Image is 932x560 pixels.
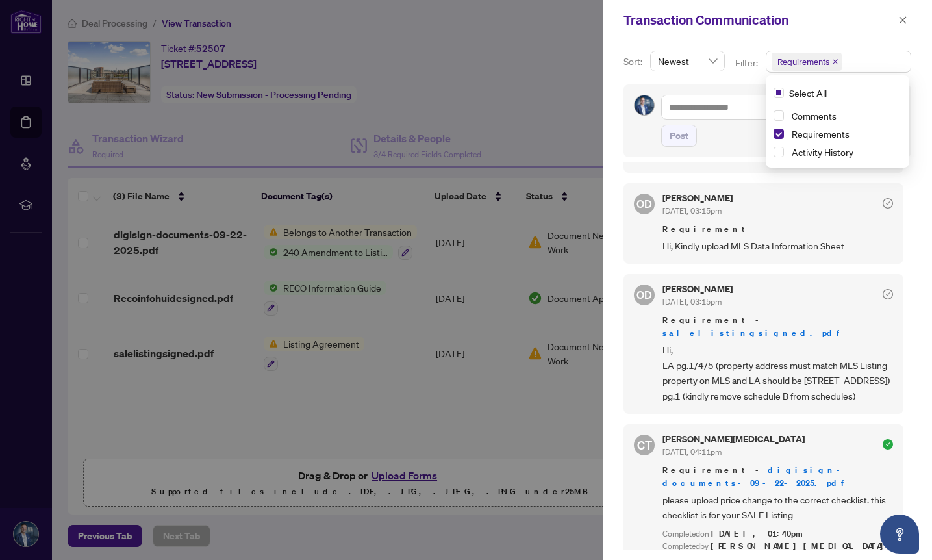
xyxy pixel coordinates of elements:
[662,342,893,403] span: Hi, LA pg.1/4/5 (property address must match MLS Listing - property on MLS and LA should be [STRE...
[711,541,890,552] span: [PERSON_NAME][MEDICAL_DATA]
[792,110,837,121] span: Comments
[662,447,722,457] span: [DATE], 04:11pm
[787,126,901,142] span: Requirements
[658,51,717,71] span: Newest
[883,439,893,450] span: check-circle
[662,297,722,307] span: [DATE], 03:15pm
[777,55,829,68] span: Requirements
[774,129,784,139] span: Select Requirements
[787,144,901,160] span: Activity History
[784,86,832,100] span: Select All
[662,492,893,523] span: please upload price change to the correct checklist. this checklist is for your SALE Listing
[711,528,805,539] span: [DATE], 01:40pm
[662,314,893,340] span: Requirement -
[662,464,893,490] span: Requirement -
[637,436,652,454] span: CT
[883,289,893,299] span: check-circle
[662,435,805,444] h5: [PERSON_NAME][MEDICAL_DATA]
[662,285,733,294] h5: [PERSON_NAME]
[735,56,760,70] p: Filter:
[880,515,919,554] button: Open asap
[662,327,846,338] a: salelistingsigned.pdf
[832,58,838,65] span: close
[662,194,733,203] h5: [PERSON_NAME]
[662,465,851,489] a: digisign-documents-09-22-2025.pdf
[772,53,842,71] span: Requirements
[662,528,893,541] div: Completed on
[662,541,893,553] div: Completed by
[662,223,893,236] span: Requirement
[623,10,894,30] div: Transaction Communication
[774,110,784,121] span: Select Comments
[883,198,893,209] span: check-circle
[662,206,722,216] span: [DATE], 03:15pm
[636,286,652,303] span: OD
[792,128,850,140] span: Requirements
[787,108,901,123] span: Comments
[636,196,652,212] span: OD
[898,16,907,25] span: close
[662,238,893,253] span: Hi, Kindly upload MLS Data Information Sheet
[792,146,853,158] span: Activity History
[774,147,784,157] span: Select Activity History
[661,125,697,147] button: Post
[635,95,654,115] img: Profile Icon
[623,55,645,69] p: Sort:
